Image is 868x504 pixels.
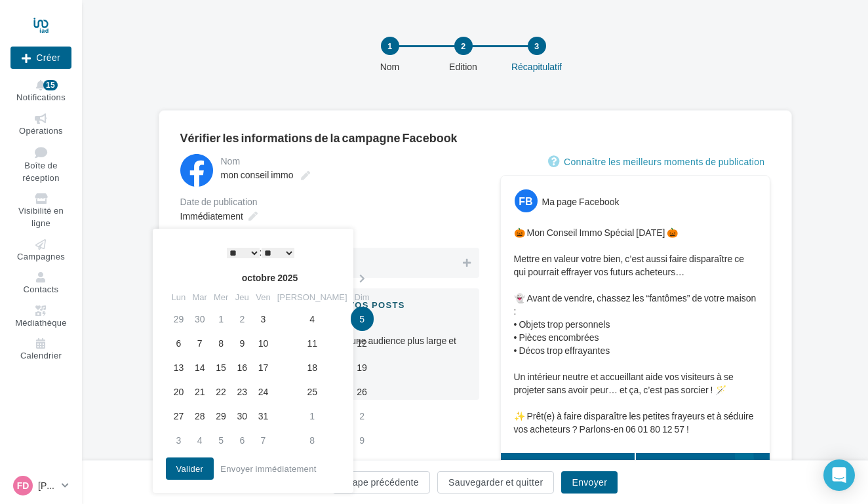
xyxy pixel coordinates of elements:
[351,355,374,379] td: 19
[168,331,189,355] td: 6
[195,242,327,262] div: :
[22,161,59,184] span: Boîte de réception
[252,288,273,307] th: Ven
[221,157,477,166] div: Nom
[231,288,252,307] th: Jeu
[274,379,351,404] td: 25
[10,47,71,69] div: Nouvelle campagne
[20,350,62,360] span: Calendrier
[10,47,71,69] button: Créer
[10,111,71,139] a: Opérations
[189,379,210,404] td: 21
[38,479,56,492] p: [PERSON_NAME] Y [PERSON_NAME]
[180,197,479,206] div: Date de publication
[252,331,273,355] td: 10
[515,189,538,212] div: FB
[15,317,67,328] span: Médiathèque
[10,473,71,498] a: Fd [PERSON_NAME] Y [PERSON_NAME]
[168,307,189,331] td: 29
[231,428,252,452] td: 6
[351,379,374,404] td: 26
[351,331,374,355] td: 12
[495,60,579,73] div: Récapitulatif
[168,404,189,428] td: 27
[348,60,432,73] div: Nom
[210,379,231,404] td: 22
[16,92,66,102] span: Notifications
[221,169,294,180] span: mon conseil immo
[274,288,351,307] th: [PERSON_NAME]
[351,428,374,452] td: 9
[231,404,252,428] td: 30
[514,226,757,436] p: 🎃 Mon Conseil Immo Spécial [DATE] 🎃 Mettre en valeur votre bien, c’est aussi faire disparaître ce...
[168,288,189,307] th: Lun
[252,307,273,331] td: 3
[542,195,620,208] div: Ma page Facebook
[332,471,430,494] button: Étape précédente
[168,379,189,404] td: 20
[231,379,252,404] td: 23
[231,307,252,331] td: 2
[189,268,351,288] th: octobre 2025
[351,307,374,331] td: 5
[10,144,71,185] a: Boîte de réception
[351,404,374,428] td: 2
[189,428,210,452] td: 4
[252,404,273,428] td: 31
[210,355,231,379] td: 15
[215,461,321,476] button: Envoyer immédiatement
[231,355,252,379] td: 16
[166,457,214,480] button: Valider
[561,471,618,494] button: Envoyer
[437,471,554,494] button: Sauvegarder et quitter
[10,303,71,331] a: Médiathèque
[528,37,546,55] div: 3
[381,37,399,55] div: 1
[252,428,273,452] td: 7
[180,210,243,222] span: Immédiatement
[10,77,71,106] button: Notifications 15
[252,355,273,379] td: 17
[210,428,231,452] td: 5
[10,269,71,298] a: Contacts
[10,191,71,231] a: Visibilité en ligne
[189,355,210,379] td: 14
[189,331,210,355] td: 7
[168,428,189,452] td: 3
[351,288,374,307] th: Dim
[274,428,351,452] td: 8
[17,479,30,492] span: Fd
[43,80,58,90] div: 15
[274,331,351,355] td: 11
[274,355,351,379] td: 18
[210,288,231,307] th: Mer
[168,355,189,379] td: 13
[231,331,252,355] td: 9
[274,404,351,428] td: 1
[189,288,210,307] th: Mar
[252,379,273,404] td: 24
[454,37,473,55] div: 2
[210,331,231,355] td: 8
[210,307,231,331] td: 1
[17,251,65,262] span: Campagnes
[189,404,210,428] td: 28
[823,459,855,491] div: Open Intercom Messenger
[24,284,59,294] span: Contacts
[210,404,231,428] td: 29
[180,132,770,144] div: Vérifier les informations de la campagne Facebook
[274,307,351,331] td: 4
[18,206,64,229] span: Visibilité en ligne
[10,336,71,364] a: Calendrier
[189,307,210,331] td: 30
[548,154,770,170] a: Connaître les meilleurs moments de publication
[19,125,63,136] span: Opérations
[10,237,71,265] a: Campagnes
[422,60,505,73] div: Edition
